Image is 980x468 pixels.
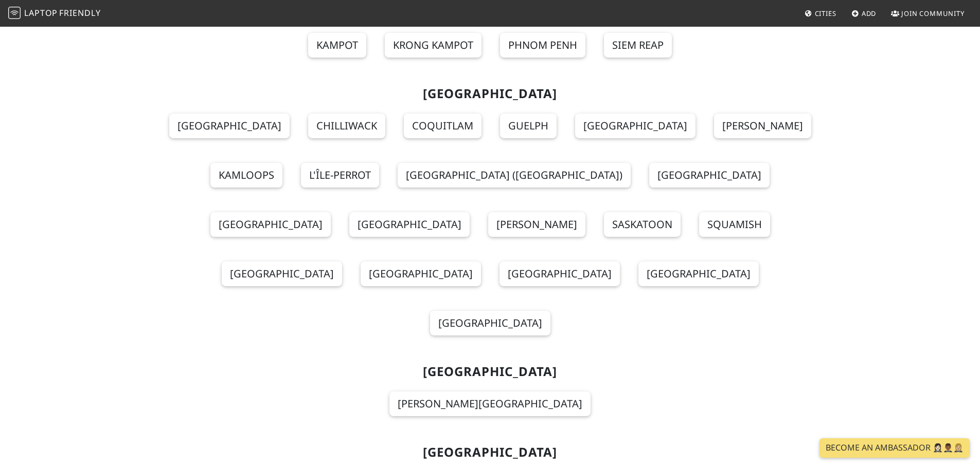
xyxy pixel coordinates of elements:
[815,9,836,18] span: Cities
[604,33,672,58] a: Siem Reap
[210,163,282,188] a: Kamloops
[575,114,696,138] a: [GEOGRAPHIC_DATA]
[385,33,482,58] a: Krong Kampot
[157,364,824,379] h2: [GEOGRAPHIC_DATA]
[308,114,385,138] a: Chilliwack
[638,261,759,286] a: [GEOGRAPHIC_DATA]
[389,391,591,416] a: [PERSON_NAME][GEOGRAPHIC_DATA]
[398,163,631,188] a: [GEOGRAPHIC_DATA] ([GEOGRAPHIC_DATA])
[210,212,331,237] a: [GEOGRAPHIC_DATA]
[887,4,969,23] a: Join Community
[500,114,557,138] a: Guelph
[604,212,681,237] a: Saskatoon
[24,7,58,18] span: Laptop
[649,163,770,188] a: [GEOGRAPHIC_DATA]
[301,163,379,188] a: L'Île-Perrot
[222,261,342,286] a: [GEOGRAPHIC_DATA]
[488,212,585,237] a: [PERSON_NAME]
[430,311,550,335] a: [GEOGRAPHIC_DATA]
[800,4,841,23] a: Cities
[699,212,770,237] a: Squamish
[169,114,290,138] a: [GEOGRAPHIC_DATA]
[847,4,881,23] a: Add
[714,114,811,138] a: [PERSON_NAME]
[157,445,824,460] h2: [GEOGRAPHIC_DATA]
[8,7,21,19] img: LaptopFriendly
[404,114,482,138] a: Coquitlam
[500,261,620,286] a: [GEOGRAPHIC_DATA]
[8,5,101,23] a: LaptopFriendly LaptopFriendly
[59,7,100,18] span: Friendly
[349,212,470,237] a: [GEOGRAPHIC_DATA]
[901,9,965,18] span: Join Community
[862,9,877,18] span: Add
[308,33,366,58] a: Kampot
[157,86,824,101] h2: [GEOGRAPHIC_DATA]
[500,33,585,58] a: Phnom Penh
[361,261,481,286] a: [GEOGRAPHIC_DATA]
